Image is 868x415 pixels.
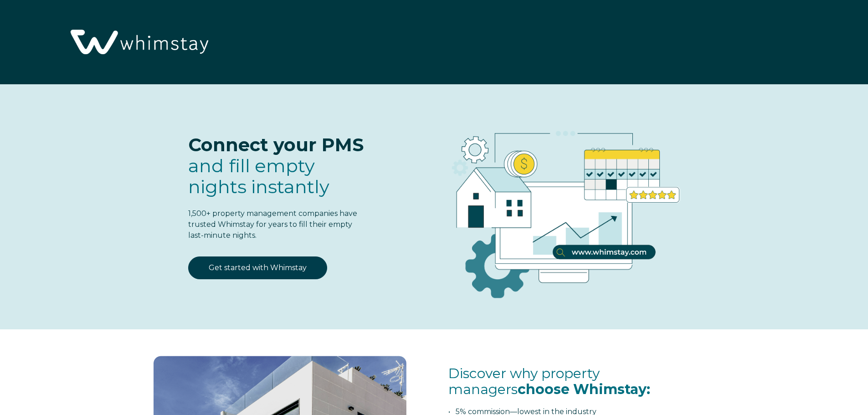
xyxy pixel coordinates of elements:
img: Whimstay Logo-02 1 [64,5,213,81]
span: and [188,154,329,198]
img: RBO Ilustrations-03 [400,102,721,313]
a: Get started with Whimstay [188,256,327,279]
span: Discover why property managers [448,365,650,398]
span: 1,500+ property management companies have trusted Whimstay for years to fill their empty last-min... [188,209,357,240]
span: fill empty nights instantly [188,154,329,198]
span: Connect your PMS [188,133,364,156]
span: choose Whimstay: [518,381,650,398]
